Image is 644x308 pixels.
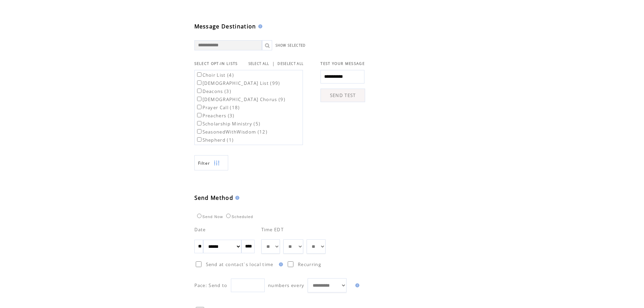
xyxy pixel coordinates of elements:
span: Send Method [194,194,234,202]
span: TEST YOUR MESSAGE [320,61,365,66]
a: DESELECT ALL [278,62,304,66]
label: Scholarship Ministry (5) [196,121,261,127]
input: Deacons (3) [197,89,201,93]
img: filters.png [214,156,220,171]
span: Send at contact`s local time [206,261,273,267]
label: Prayer Call (18) [196,104,240,111]
input: Preachers (3) [197,113,201,117]
img: help.gif [233,196,239,200]
label: Deacons (3) [196,88,232,94]
label: Choir List (4) [196,72,234,78]
span: SELECT OPT-IN LISTS [194,61,238,66]
span: numbers every [268,282,304,288]
a: Filter [194,155,228,170]
label: Preachers (3) [196,113,235,119]
label: [DEMOGRAPHIC_DATA] List (99) [196,80,280,86]
a: SHOW SELECTED [276,43,306,48]
label: SeasonedWithWisdom (12) [196,129,268,135]
a: SELECT ALL [248,62,269,66]
input: Scheduled [226,214,231,218]
label: Shepherd (1) [196,137,234,143]
span: Show filters [198,160,210,166]
input: [DEMOGRAPHIC_DATA] List (99) [197,80,201,85]
input: Shepherd (1) [197,137,201,142]
span: | [272,61,275,67]
span: Time EDT [261,227,284,233]
input: Prayer Call (18) [197,105,201,109]
label: Scheduled [224,215,253,219]
input: Send Now [197,214,201,218]
input: Choir List (4) [197,72,201,77]
span: Message Destination [194,23,256,30]
input: [DEMOGRAPHIC_DATA] Chorus (9) [197,97,201,101]
span: Date [194,227,206,233]
span: Pace: Send to [194,282,228,288]
input: Scholarship Ministry (5) [197,121,201,125]
a: SEND TEST [320,89,365,102]
input: SeasonedWithWisdom (12) [197,129,201,134]
img: help.gif [277,262,283,266]
label: Send Now [195,215,223,219]
img: help.gif [353,283,359,287]
label: [DEMOGRAPHIC_DATA] Chorus (9) [196,96,286,102]
img: help.gif [256,24,262,28]
span: Recurring [298,261,321,267]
